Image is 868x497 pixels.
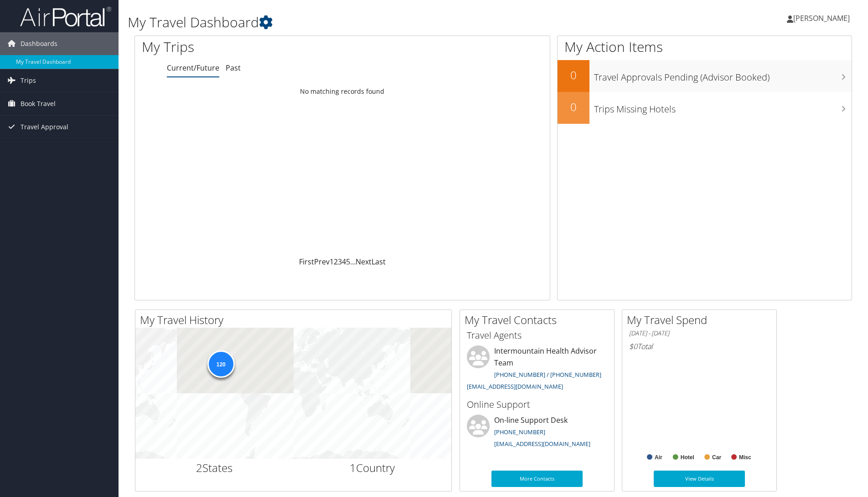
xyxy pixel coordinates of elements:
a: 0Travel Approvals Pending (Advisor Booked) [558,60,852,92]
h1: My Action Items [558,37,852,56]
a: 2 [334,257,338,267]
a: First [299,257,314,267]
span: Travel Approval [21,116,68,138]
a: View Details [654,471,745,487]
a: [PHONE_NUMBER] [494,428,545,436]
li: Intermountain Health Advisor Team [462,345,612,394]
h1: My Trips [142,37,370,56]
h3: Travel Approvals Pending (Advisor Booked) [594,66,852,84]
text: Misc [739,454,751,461]
a: 4 [342,257,346,267]
text: Air [655,454,662,461]
a: [EMAIL_ADDRESS][DOMAIN_NAME] [494,440,590,448]
span: Dashboards [21,32,57,55]
a: [PERSON_NAME] [787,5,859,32]
h2: Country [300,460,445,476]
a: 5 [346,257,350,267]
a: Next [356,257,372,267]
span: Book Travel [21,92,56,115]
a: More Contacts [491,471,583,487]
a: 3 [338,257,342,267]
text: Hotel [681,454,694,461]
h2: My Travel Spend [627,312,776,328]
h2: 0 [558,67,589,83]
h2: 0 [558,99,589,115]
a: 0Trips Missing Hotels [558,92,852,124]
h2: My Travel Contacts [465,312,614,328]
a: Past [226,63,241,73]
a: 1 [330,257,334,267]
a: Prev [314,257,330,267]
div: 120 [207,350,234,378]
a: [PHONE_NUMBER] / [PHONE_NUMBER] [494,370,601,379]
h2: States [142,460,287,476]
span: 1 [350,460,356,475]
h3: Trips Missing Hotels [594,98,852,116]
a: [EMAIL_ADDRESS][DOMAIN_NAME] [467,382,563,390]
span: $0 [629,341,637,351]
span: [PERSON_NAME] [793,13,850,23]
h6: Total [629,341,770,351]
h3: Travel Agents [467,329,607,342]
td: No matching records found [135,83,550,100]
h1: My Travel Dashboard [128,13,615,32]
img: airportal-logo.png [20,6,111,27]
h3: Online Support [467,398,607,411]
span: … [350,257,356,267]
text: Car [712,454,721,461]
span: Trips [21,69,36,92]
h2: My Travel History [140,312,451,328]
a: Last [372,257,386,267]
span: 2 [196,460,202,475]
a: Current/Future [167,63,219,73]
h6: [DATE] - [DATE] [629,329,770,338]
li: On-line Support Desk [462,415,612,452]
